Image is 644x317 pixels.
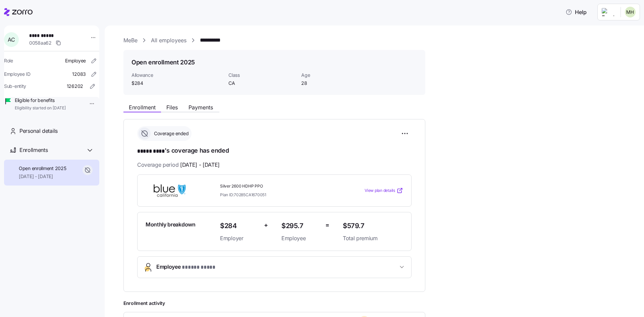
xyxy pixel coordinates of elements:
[220,220,259,231] span: $284
[180,161,220,169] span: [DATE] - [DATE]
[301,72,369,78] span: Age
[625,7,636,17] img: 4bb4d33d2aab9f94488d121043bef0b8
[220,183,337,189] span: Silver 2600 HDHP PPO
[19,127,58,135] span: Personal details
[19,173,66,180] span: [DATE] - [DATE]
[67,83,83,90] span: 126202
[220,234,259,243] span: Employer
[343,220,403,231] span: $579.7
[301,80,369,87] span: 28
[29,40,52,46] span: 0058aa62
[65,57,86,64] span: Employee
[131,58,195,66] h1: Open enrollment 2025
[4,57,13,64] span: Role
[228,80,296,87] span: CA
[264,220,268,230] span: +
[19,146,48,154] span: Enrollments
[146,183,194,198] img: BlueShield of California
[131,72,223,78] span: Allowance
[602,8,615,16] img: Employer logo
[156,263,215,272] span: Employee
[146,220,196,229] span: Monthly breakdown
[189,105,213,110] span: Payments
[15,97,66,104] span: Eligible for benefits
[4,71,31,77] span: Employee ID
[281,220,320,231] span: $295.7
[365,187,403,194] a: View plan details
[325,220,329,230] span: =
[166,105,178,110] span: Files
[365,188,395,194] span: View plan details
[566,8,587,16] span: Help
[131,80,223,87] span: $284
[72,71,86,77] span: 12083
[228,72,296,78] span: Class
[4,83,26,90] span: Sub-entity
[19,165,66,172] span: Open enrollment 2025
[137,161,220,169] span: Coverage period
[8,37,15,42] span: A C
[123,300,425,307] span: Enrollment activity
[151,36,186,45] a: All employees
[220,192,266,198] span: Plan ID: 70285CA1670051
[137,146,412,156] h1: 's coverage has ended
[560,5,592,19] button: Help
[129,105,156,110] span: Enrollment
[152,130,189,137] span: Coverage ended
[281,234,320,243] span: Employee
[123,36,138,45] a: MeBe
[15,105,66,111] span: Eligibility started on [DATE]
[343,234,403,243] span: Total premium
